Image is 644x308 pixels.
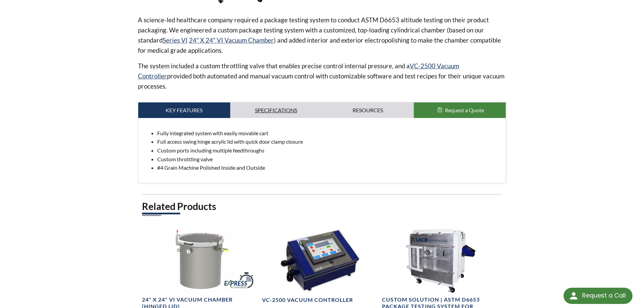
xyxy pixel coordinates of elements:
span: Request a Quote [445,107,484,113]
li: Fully integrated system with easily movable cart [157,129,501,138]
button: Request a Quote [414,102,506,118]
a: Key Features [138,102,230,118]
a: 24" X 24" VI Vacuum Chamber [189,36,274,44]
a: VC-2500 Vacuum Controller imageVC-2500 Vacuum Controller [262,228,378,304]
a: Specifications [230,102,322,118]
div: Request a Call [582,288,626,303]
p: The system included a custom throttling valve that enables precise control internal pressure, and... [138,61,506,91]
div: Request a Call [564,288,633,304]
li: #4 Grain Machine Polished Inside and Outside [157,163,501,172]
li: Custom throttling valve [157,155,501,164]
img: round button [568,290,579,301]
h4: VC-2500 Vacuum Controller [262,297,353,304]
li: Custom ports including multiple feedthroughs [157,146,501,155]
a: Series VI [163,36,188,44]
a: Resources [322,102,414,118]
h2: Related Products [142,200,502,213]
p: A science-led healthcare company required a package testing system to conduct ASTM D6653 altitude... [138,15,506,55]
li: Full access swing hinge acrylic lid with quick door clamp closure [157,137,501,146]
